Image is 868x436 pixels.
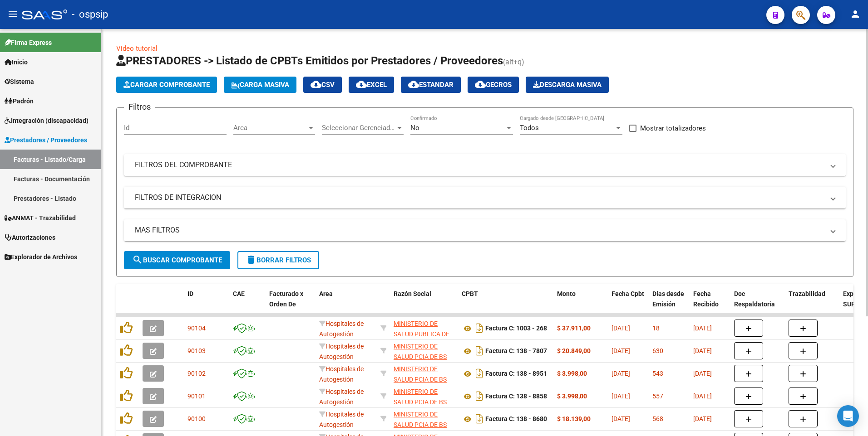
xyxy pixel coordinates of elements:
span: MINISTERIO DE SALUD PCIA DE BS AS [394,365,447,393]
span: 90101 [187,392,206,400]
span: CAE [233,290,245,297]
div: 30626983398 [394,409,454,428]
span: Hospitales de Autogestión [319,411,364,428]
span: Borrar Filtros [246,256,311,264]
span: Días desde Emisión [652,290,684,308]
span: Padrón [5,96,34,106]
mat-icon: person [850,9,861,19]
button: Gecros [468,77,519,93]
datatable-header-cell: Doc Respaldatoria [730,284,785,324]
span: Hospitales de Autogestión [319,365,364,383]
datatable-header-cell: ID [184,284,229,324]
span: 630 [652,347,663,354]
span: MINISTERIO DE SALUD PCIA DE BS AS [394,388,447,416]
span: 18 [652,325,660,332]
span: Seleccionar Gerenciador [322,124,395,132]
i: Descargar documento [473,412,485,426]
datatable-header-cell: CAE [229,284,266,324]
div: 30626983398 [394,341,454,360]
span: Firma Express [5,38,52,48]
datatable-header-cell: Fecha Cpbt [608,284,649,324]
span: Autorizaciones [5,233,55,242]
mat-panel-title: MAS FILTROS [135,225,824,235]
span: Sistema [5,77,34,87]
span: [DATE] [693,347,712,354]
span: [DATE] [693,325,712,332]
strong: $ 20.849,00 [557,347,591,354]
span: No [410,124,419,132]
h3: Filtros [124,101,155,113]
button: Buscar Comprobante [124,251,230,269]
div: 30626983398 [394,364,454,383]
mat-expansion-panel-header: FILTROS DE INTEGRACION [124,187,846,208]
button: Borrar Filtros [237,251,319,269]
datatable-header-cell: Razón Social [390,284,458,324]
span: Mostrar totalizadores [640,123,706,134]
mat-icon: menu [7,9,18,19]
span: Buscar Comprobante [132,256,222,264]
span: PRESTADORES -> Listado de CPBTs Emitidos por Prestadores / Proveedores [116,54,503,67]
span: 543 [652,370,663,377]
span: (alt+q) [503,58,524,66]
mat-expansion-panel-header: FILTROS DEL COMPROBANTE [124,154,846,176]
span: Integración (discapacidad) [5,116,89,126]
span: 90102 [187,370,206,377]
span: 557 [652,392,663,400]
span: MINISTERIO DE SALUD PCIA DE BS AS [394,343,447,371]
span: Facturado x Orden De [269,290,303,308]
span: Inicio [5,57,28,67]
mat-icon: cloud_download [356,79,367,90]
mat-expansion-panel-header: MAS FILTROS [124,219,846,241]
span: Explorador de Archivos [5,252,77,262]
span: Prestadores / Proveedores [5,135,87,145]
app-download-masive: Descarga masiva de comprobantes (adjuntos) [526,77,609,93]
button: Carga Masiva [224,77,296,93]
strong: Factura C: 138 - 8951 [485,370,547,378]
span: Area [233,124,307,132]
span: [DATE] [612,392,630,400]
div: Open Intercom Messenger [837,405,859,427]
span: Monto [557,290,576,297]
span: Hospitales de Autogestión [319,320,364,338]
span: [DATE] [612,347,630,354]
mat-icon: delete [246,254,256,265]
span: [DATE] [693,370,712,377]
strong: Factura C: 138 - 8858 [485,393,547,400]
button: Estandar [401,77,461,93]
mat-icon: search [132,254,143,265]
datatable-header-cell: Area [316,284,377,324]
span: Trazabilidad [789,290,825,297]
span: ID [187,290,193,297]
mat-icon: cloud_download [311,79,321,90]
span: [DATE] [612,370,630,377]
datatable-header-cell: Días desde Emisión [649,284,690,324]
span: Fecha Recibido [693,290,719,308]
span: Gecros [475,81,512,89]
span: CPBT [462,290,478,297]
span: [DATE] [693,392,712,400]
datatable-header-cell: Fecha Recibido [690,284,730,324]
strong: $ 3.998,00 [557,392,587,400]
mat-icon: cloud_download [408,79,419,90]
span: - ospsip [72,5,108,24]
span: Descarga Masiva [533,81,602,89]
button: CSV [303,77,342,93]
datatable-header-cell: Monto [553,284,608,324]
button: EXCEL [349,77,394,93]
i: Descargar documento [473,366,485,381]
span: 90103 [187,347,206,354]
span: Razón Social [394,290,431,297]
datatable-header-cell: Facturado x Orden De [266,284,316,324]
mat-panel-title: FILTROS DE INTEGRACION [135,193,824,203]
a: Video tutorial [116,44,158,53]
strong: $ 3.998,00 [557,370,587,377]
div: 30626983398 [394,387,454,406]
span: [DATE] [612,415,630,422]
strong: Factura C: 1003 - 268 [485,325,547,332]
span: 90104 [187,325,206,332]
span: [DATE] [693,415,712,422]
i: Descargar documento [473,321,485,335]
i: Descargar documento [473,389,485,403]
span: Fecha Cpbt [612,290,644,297]
span: Cargar Comprobante [123,81,210,89]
